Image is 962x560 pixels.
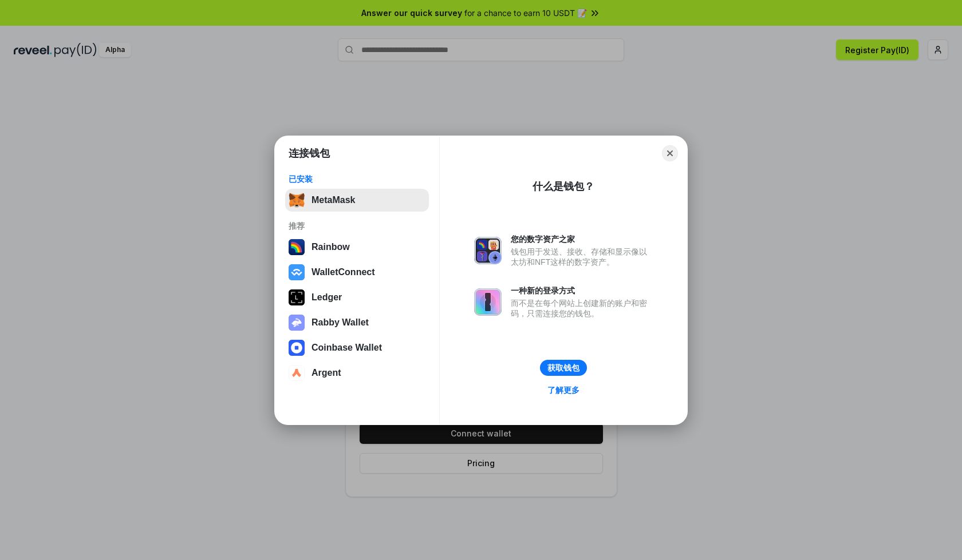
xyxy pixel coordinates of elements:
[289,174,425,184] div: 已安装
[547,385,579,395] div: 了解更多
[289,192,305,208] img: svg+xml,%3Csvg%20fill%3D%22none%22%20height%3D%2233%22%20viewBox%3D%220%200%2035%2033%22%20width%...
[511,234,653,244] div: 您的数字资产之家
[289,146,330,160] h1: 连接钱包
[312,242,350,252] div: Rainbow
[289,264,305,280] img: svg+xml,%3Csvg%20width%3D%2228%22%20height%3D%2228%22%20viewBox%3D%220%200%2028%2028%22%20fill%3D...
[312,343,382,353] div: Coinbase Wallet
[541,383,586,398] a: 了解更多
[285,336,429,359] button: Coinbase Wallet
[540,360,587,376] button: 获取钱包
[511,285,653,296] div: 一种新的登录方式
[289,315,305,331] img: svg+xml,%3Csvg%20xmlns%3D%22http%3A%2F%2Fwww.w3.org%2F2000%2Fsvg%22%20fill%3D%22none%22%20viewBox...
[662,145,678,161] button: Close
[312,195,355,205] div: MetaMask
[289,289,305,305] img: svg+xml,%3Csvg%20xmlns%3D%22http%3A%2F%2Fwww.w3.org%2F2000%2Fsvg%22%20width%3D%2228%22%20height%3...
[511,298,653,319] div: 而不是在每个网站上创建新的账户和密码，只需连接您的钱包。
[285,311,429,334] button: Rabby Wallet
[285,236,429,259] button: Rainbow
[289,221,425,231] div: 推荐
[312,267,375,277] div: WalletConnect
[474,237,502,264] img: svg+xml,%3Csvg%20xmlns%3D%22http%3A%2F%2Fwww.w3.org%2F2000%2Fsvg%22%20fill%3D%22none%22%20viewBox...
[312,317,369,328] div: Rabby Wallet
[312,292,342,303] div: Ledger
[312,368,341,378] div: Argent
[533,180,594,193] div: 什么是钱包？
[285,362,429,384] button: Argent
[289,365,305,381] img: svg+xml,%3Csvg%20width%3D%2228%22%20height%3D%2228%22%20viewBox%3D%220%200%2028%2028%22%20fill%3D...
[285,261,429,284] button: WalletConnect
[547,363,579,373] div: 获取钱包
[289,340,305,356] img: svg+xml,%3Csvg%20width%3D%2228%22%20height%3D%2228%22%20viewBox%3D%220%200%2028%2028%22%20fill%3D...
[289,239,305,255] img: svg+xml,%3Csvg%20width%3D%22120%22%20height%3D%22120%22%20viewBox%3D%220%200%20120%20120%22%20fil...
[511,247,653,267] div: 钱包用于发送、接收、存储和显示像以太坊和NFT这样的数字资产。
[285,189,429,212] button: MetaMask
[474,288,502,316] img: svg+xml,%3Csvg%20xmlns%3D%22http%3A%2F%2Fwww.w3.org%2F2000%2Fsvg%22%20fill%3D%22none%22%20viewBox...
[285,286,429,309] button: Ledger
